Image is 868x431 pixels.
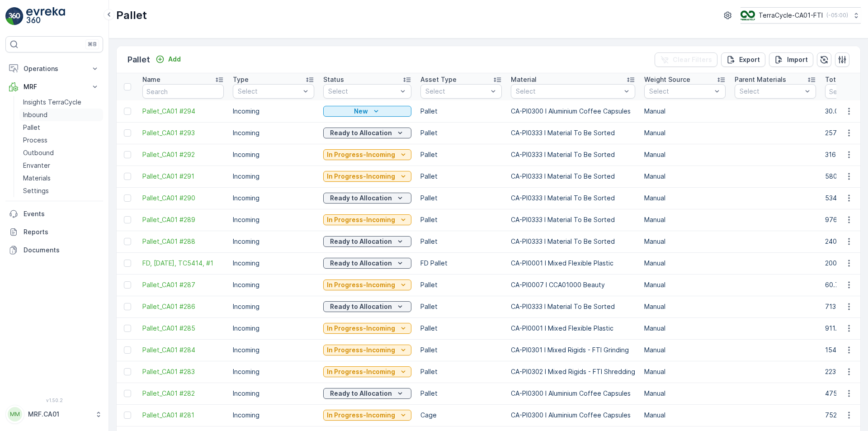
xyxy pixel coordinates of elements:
[327,172,395,181] p: In Progress-Incoming
[142,389,224,398] span: Pallet_CA01 #282
[420,215,502,224] p: Pallet
[323,214,411,225] button: In Progress-Incoming
[23,110,47,119] p: Inbound
[142,215,224,224] a: Pallet_CA01 #289
[5,405,103,424] button: MMMRF.CA01
[511,150,635,159] p: CA-PI0333 I Material To Be Sorted
[420,389,502,398] p: Pallet
[511,128,635,137] p: CA-PI0333 I Material To Be Sorted
[124,260,131,267] div: Toggle Row Selected
[330,194,392,203] p: Ready to Allocation
[516,87,621,96] p: Select
[644,128,726,137] p: Manual
[644,324,726,333] p: Manual
[644,259,726,268] p: Manual
[644,389,726,398] p: Manual
[420,194,502,203] p: Pallet
[24,246,99,255] p: Documents
[323,106,411,117] button: New
[323,128,411,138] button: Ready to Allocation
[420,150,502,159] p: Pallet
[323,388,411,399] button: Ready to Allocation
[420,107,502,116] p: Pallet
[124,194,131,202] div: Toggle Row Selected
[233,280,314,289] p: Incoming
[511,215,635,224] p: CA-PI0333 I Material To Be Sorted
[142,128,224,137] a: Pallet_CA01 #293
[330,259,392,268] p: Ready to Allocation
[24,64,85,73] p: Operations
[644,346,726,355] p: Manual
[124,346,131,354] div: Toggle Row Selected
[233,172,314,181] p: Incoming
[24,82,85,91] p: MRF
[19,185,103,197] a: Settings
[124,151,131,158] div: Toggle Row Selected
[142,237,224,246] a: Pallet_CA01 #288
[644,75,690,84] p: Weight Source
[233,75,249,84] p: Type
[420,411,502,420] p: Cage
[233,367,314,376] p: Incoming
[142,324,224,333] span: Pallet_CA01 #285
[142,367,224,376] span: Pallet_CA01 #283
[124,108,131,115] div: Toggle Row Selected
[142,302,224,311] span: Pallet_CA01 #286
[168,55,181,64] p: Add
[511,346,635,355] p: CA-PI0301 I Mixed Rigids - FTI Grinding
[826,12,848,19] p: ( -05:00 )
[511,237,635,246] p: CA-PI0333 I Material To Be Sorted
[323,193,411,204] button: Ready to Allocation
[142,150,224,159] a: Pallet_CA01 #292
[233,389,314,398] p: Incoming
[142,194,224,203] span: Pallet_CA01 #290
[5,60,103,78] button: Operations
[420,302,502,311] p: Pallet
[5,205,103,223] a: Events
[142,280,224,289] a: Pallet_CA01 #287
[323,301,411,312] button: Ready to Allocation
[142,346,224,355] a: Pallet_CA01 #284
[124,129,131,137] div: Toggle Row Selected
[238,87,300,96] p: Select
[19,109,103,121] a: Inbound
[327,150,395,159] p: In Progress-Incoming
[420,367,502,376] p: Pallet
[5,7,24,25] img: logo
[420,75,457,84] p: Asset Type
[323,345,411,355] button: In Progress-Incoming
[23,161,50,170] p: Envanter
[142,411,224,420] a: Pallet_CA01 #281
[644,215,726,224] p: Manual
[8,407,22,422] div: MM
[124,368,131,375] div: Toggle Row Selected
[327,411,395,420] p: In Progress-Incoming
[739,55,760,64] p: Export
[124,216,131,223] div: Toggle Row Selected
[19,96,103,109] a: Insights TerraCycle
[323,366,411,377] button: In Progress-Incoming
[330,302,392,311] p: Ready to Allocation
[655,52,717,67] button: Clear Filters
[233,302,314,311] p: Incoming
[323,323,411,334] button: In Progress-Incoming
[769,52,813,67] button: Import
[735,75,786,84] p: Parent Materials
[511,411,635,420] p: CA-PI0300 I Aluminium Coffee Capsules
[644,150,726,159] p: Manual
[124,303,131,310] div: Toggle Row Selected
[142,172,224,181] a: Pallet_CA01 #291
[644,280,726,289] p: Manual
[23,186,49,195] p: Settings
[759,11,823,20] p: TerraCycle-CA01-FTI
[23,98,81,107] p: Insights TerraCycle
[19,134,103,147] a: Process
[420,237,502,246] p: Pallet
[511,302,635,311] p: CA-PI0333 I Material To Be Sorted
[323,410,411,421] button: In Progress-Incoming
